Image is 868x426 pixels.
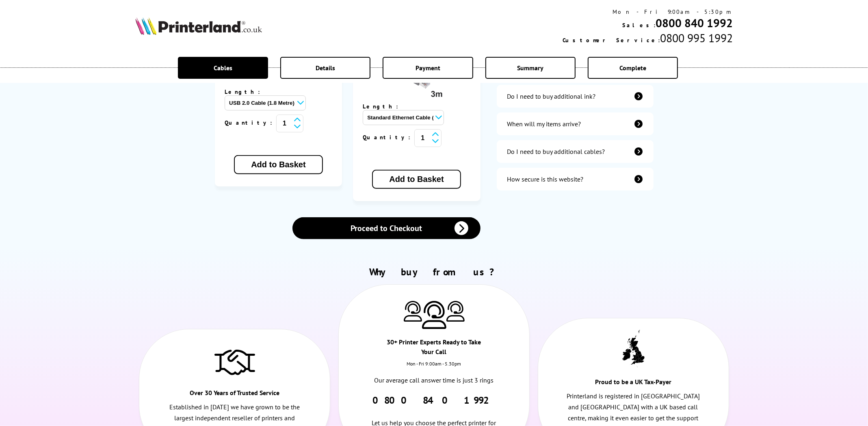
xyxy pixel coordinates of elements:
[135,266,733,278] h2: Why buy from us?
[507,92,596,100] div: Do I need to buy additional ink?
[507,175,584,183] div: How secure is this website?
[135,17,262,35] img: Printerland Logo
[292,217,480,239] a: Proceed to Checkout
[225,88,268,95] span: Length:
[363,103,406,110] span: Length:
[563,37,660,44] span: Customer Service:
[363,134,414,141] span: Quantity:
[619,64,646,72] span: Complete
[404,301,422,322] img: Printer Experts
[422,301,446,329] img: Printer Experts
[622,22,656,29] span: Sales:
[372,394,496,407] a: 0800 840 1992
[507,120,581,128] div: When will my items arrive?
[586,377,681,391] div: Proud to be a UK Tax-Payer
[497,140,654,163] a: additional-cables
[234,155,323,174] button: Add to Basket
[497,112,654,135] a: items-arrive
[656,15,733,30] a: 0800 840 1992
[367,375,500,386] p: Our average call answer time is just 3 rings
[339,361,529,375] div: Mon - Fri 9:00am - 5.30pm
[507,147,605,156] div: Do I need to buy additional cables?
[497,168,654,190] a: secure-website
[372,170,461,189] button: Add to Basket
[497,85,654,108] a: additional-ink
[563,8,733,15] div: Mon - Fri 9:00am - 5:30pm
[416,64,440,72] span: Payment
[622,330,645,367] img: UK tax payer
[214,64,232,72] span: Cables
[316,64,335,72] span: Details
[225,119,276,126] span: Quantity:
[517,64,543,72] span: Summary
[214,346,255,378] img: Trusted Service
[660,30,733,45] span: 0800 995 1992
[386,337,481,361] div: 30+ Printer Experts Ready to Take Your Call
[187,388,282,402] div: Over 30 Years of Trusted Service
[446,301,465,322] img: Printer Experts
